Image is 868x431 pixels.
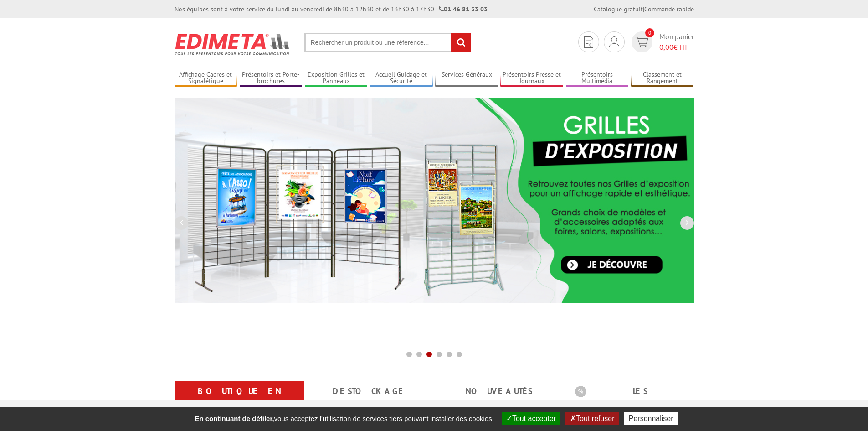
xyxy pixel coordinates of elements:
[575,383,683,416] a: Les promotions
[500,71,563,86] a: Présentoirs Presse et Journaux
[594,5,643,13] a: Catalogue gratuit
[644,5,694,13] a: Commande rapide
[659,42,673,52] span: 0,00
[240,71,303,86] a: Présentoirs et Porte-brochures
[659,42,694,52] span: € HT
[304,33,471,52] input: Rechercher un produit ou une référence...
[594,5,694,14] div: |
[565,412,619,425] button: Tout refuser
[305,71,368,86] a: Exposition Grilles et Panneaux
[175,71,237,86] a: Affichage Cadres et Signalétique
[435,71,498,86] a: Services Généraux
[175,5,488,14] div: Nos équipes sont à votre service du lundi au vendredi de 8h30 à 12h30 et de 13h30 à 17h30
[635,37,648,47] img: devis rapide
[609,36,619,47] img: devis rapide
[659,31,694,52] span: Mon panier
[502,412,560,425] button: Tout accepter
[566,71,629,86] a: Présentoirs Multimédia
[624,412,678,425] button: Personnaliser (fenêtre modale)
[370,71,433,86] a: Accueil Guidage et Sécurité
[629,31,694,52] a: devis rapide 0 Mon panier 0,00€ HT
[190,415,496,422] span: vous acceptez l'utilisation de services tiers pouvant installer des cookies
[645,28,654,37] span: 0
[439,5,488,13] strong: 01 46 81 33 03
[175,27,291,61] img: Présentoir, panneau, stand - Edimeta - PLV, affichage, mobilier bureau, entreprise
[451,33,471,52] input: rechercher
[315,383,423,400] a: Destockage
[584,36,593,48] img: devis rapide
[185,383,293,416] a: Boutique en ligne
[631,71,694,86] a: Classement et Rangement
[575,383,689,401] b: Les promotions
[195,415,274,422] strong: En continuant de défiler,
[445,383,553,400] a: nouveautés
